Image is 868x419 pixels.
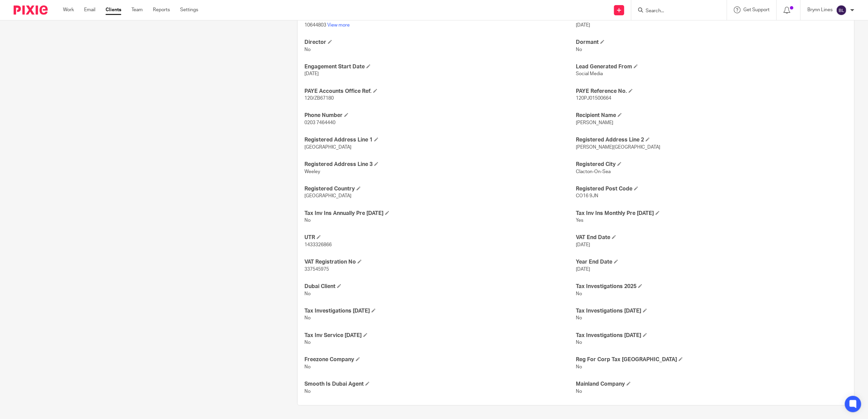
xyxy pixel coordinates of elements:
span: No [304,340,311,345]
a: Work [63,6,74,13]
h4: Year End Date [576,258,847,266]
h4: Registered City [576,161,847,168]
input: Search [645,8,706,14]
a: Team [131,6,143,13]
img: Pixie [14,5,48,15]
span: No [304,218,311,223]
h4: Engagement Start Date [304,63,576,70]
span: [PERSON_NAME][GEOGRAPHIC_DATA] [576,145,660,150]
h4: PAYE Accounts Office Ref. [304,88,576,95]
h4: Recipient Name [576,112,847,119]
span: [DATE] [576,242,590,247]
span: [PERSON_NAME] [576,120,613,125]
h4: Dormant [576,39,847,46]
span: No [304,365,311,369]
span: [GEOGRAPHIC_DATA] [304,145,351,150]
span: [GEOGRAPHIC_DATA] [304,194,351,198]
h4: UTR [304,234,576,241]
h4: PAYE Reference No. [576,88,847,95]
span: 10644803 [304,23,326,28]
h4: Registered Post Code [576,185,847,192]
span: [DATE] [576,267,590,272]
h4: Tax Inv Service [DATE] [304,332,576,339]
h4: Phone Number [304,112,576,119]
h4: Tax Investigations 2025 [576,283,847,290]
h4: Dubai Client [304,283,576,290]
h4: Mainland Company [576,381,847,388]
h4: Reg For Corp Tax [GEOGRAPHIC_DATA] [576,356,847,363]
p: Brynn Lines [807,6,833,13]
a: Settings [180,6,198,13]
h4: Tax Investigations [DATE] [304,307,576,315]
h4: Tax Inv Ins Annually Pre [DATE] [304,210,576,217]
h4: Tax Inv Ins Monthly Pre [DATE] [576,210,847,217]
span: 120/ZB67180 [304,96,334,101]
h4: Registered Address Line 1 [304,136,576,144]
a: View more [327,23,350,28]
span: No [576,340,582,345]
span: No [304,389,311,394]
h4: Registered Address Line 3 [304,161,576,168]
span: No [576,47,582,52]
span: No [576,365,582,369]
span: 0203 7464440 [304,120,335,125]
h4: Lead Generated From [576,63,847,70]
span: Get Support [743,7,770,12]
span: Social Media [576,71,603,76]
span: No [304,47,311,52]
span: Weeley [304,169,320,174]
h4: Smooth Is Dubai Agent [304,381,576,388]
h4: Director [304,39,576,46]
span: No [576,291,582,296]
h4: VAT End Date [576,234,847,241]
a: Clients [106,6,121,13]
span: No [576,316,582,320]
span: No [304,291,311,296]
span: Clacton-On-Sea [576,169,611,174]
span: CO16 9JN [576,194,598,198]
h4: Tax Investigations [DATE] [576,307,847,315]
h4: Registered Country [304,185,576,192]
h4: Freezone Company [304,356,576,363]
span: 120PJ01500664 [576,96,611,101]
span: [DATE] [304,71,319,76]
span: 1433326866 [304,242,332,247]
span: Yes [576,218,583,223]
h4: VAT Registration No [304,258,576,266]
span: No [304,316,311,320]
a: Reports [153,6,170,13]
span: 337545975 [304,267,329,272]
a: Email [84,6,95,13]
h4: Registered Address Line 2 [576,136,847,144]
span: No [576,389,582,394]
h4: Tax Investigations [DATE] [576,332,847,339]
span: [DATE] [576,23,590,28]
img: svg%3E [836,5,847,16]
